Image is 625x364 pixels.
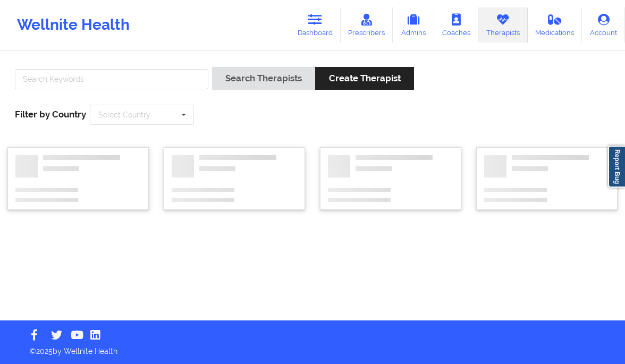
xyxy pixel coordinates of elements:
[582,7,625,43] a: Account
[22,338,603,357] p: © 2025 by Wellnite Health
[315,67,413,90] button: Create Therapist
[341,7,393,43] a: Prescribers
[478,7,528,43] a: Therapists
[393,7,434,43] a: Admins
[15,69,208,89] input: Search Keywords
[290,7,341,43] a: Dashboard
[434,7,478,43] a: Coaches
[15,109,86,120] span: Filter by Country
[608,146,625,188] a: Report Bug
[212,67,315,90] button: Search Therapists
[528,7,582,43] a: Medications
[98,111,150,118] div: Select Country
